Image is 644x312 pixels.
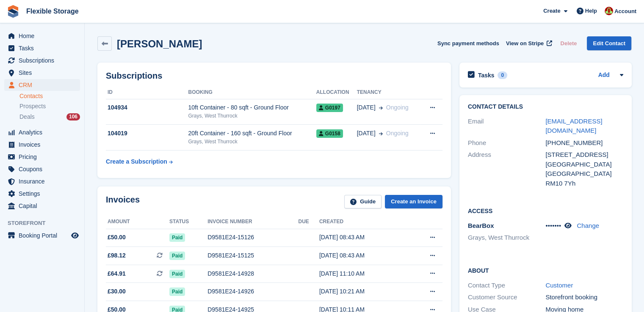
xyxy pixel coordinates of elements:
[545,169,623,179] div: [GEOGRAPHIC_DATA]
[19,102,80,111] a: Prospects
[207,251,298,260] div: D9581E24-15125
[545,179,623,189] div: RM10 7Yh
[437,36,499,50] button: Sync payment methods
[19,42,69,54] span: Tasks
[545,282,573,289] a: Customer
[468,117,546,136] div: Email
[316,129,343,138] span: G0158
[545,160,623,170] div: [GEOGRAPHIC_DATA]
[8,219,84,227] span: Storefront
[19,92,80,100] a: Contacts
[108,233,126,242] span: £50.00
[4,126,80,138] a: menu
[4,163,80,175] a: menu
[188,86,316,99] th: Booking
[319,215,408,229] th: Created
[19,112,80,121] a: Deals 106
[7,5,19,18] img: stora-icon-8386f47178a22dfd0bd8f6a31ec36ba5ce8667c1dd55bd0f319d3a0aa187defe.svg
[545,222,561,229] span: •••••••
[169,215,207,229] th: Status
[106,157,167,166] div: Create a Subscription
[106,71,442,81] h2: Subscriptions
[585,7,597,15] span: Help
[543,7,560,15] span: Create
[66,113,80,120] div: 106
[4,175,80,187] a: menu
[207,287,298,296] div: D9581E24-14926
[4,188,80,200] a: menu
[4,200,80,212] a: menu
[169,287,185,296] span: Paid
[4,55,80,66] a: menu
[4,79,80,91] a: menu
[545,118,602,134] a: [EMAIL_ADDRESS][DOMAIN_NAME]
[19,175,69,187] span: Insurance
[19,200,69,212] span: Capital
[557,36,580,50] button: Delete
[386,130,409,137] span: Ongoing
[503,36,554,50] a: View on Stripe
[468,233,546,243] li: Grays, West Thurrock
[19,230,69,241] span: Booking Portal
[319,287,408,296] div: [DATE] 10:21 AM
[19,55,69,66] span: Subscriptions
[106,86,188,99] th: ID
[357,86,420,99] th: Tenancy
[108,287,126,296] span: £30.00
[70,230,80,241] a: Preview store
[23,4,82,18] a: Flexible Storage
[19,113,35,121] span: Deals
[319,233,408,242] div: [DATE] 08:43 AM
[188,129,316,138] div: 20ft Container - 160 sqft - Ground Floor
[106,154,173,170] a: Create a Subscription
[545,293,623,302] div: Storefront booking
[19,79,69,91] span: CRM
[4,42,80,54] a: menu
[106,195,140,209] h2: Invoices
[207,233,298,242] div: D9581E24-15126
[587,36,631,50] a: Edit Contact
[316,86,357,99] th: Allocation
[344,195,381,209] a: Guide
[19,151,69,163] span: Pricing
[117,38,202,49] h2: [PERSON_NAME]
[614,7,636,16] span: Account
[106,129,188,138] div: 104019
[19,126,69,138] span: Analytics
[478,71,495,79] h2: Tasks
[4,67,80,79] a: menu
[4,30,80,42] a: menu
[207,215,298,229] th: Invoice number
[319,251,408,260] div: [DATE] 08:43 AM
[4,139,80,151] a: menu
[357,129,376,138] span: [DATE]
[357,103,376,112] span: [DATE]
[468,293,546,302] div: Customer Source
[108,251,126,260] span: £98.12
[577,222,599,229] a: Change
[545,150,623,160] div: [STREET_ADDRESS]
[4,151,80,163] a: menu
[468,150,546,188] div: Address
[106,215,169,229] th: Amount
[19,102,46,110] span: Prospects
[19,188,69,200] span: Settings
[19,67,69,79] span: Sites
[188,138,316,145] div: Grays, West Thurrock
[169,233,185,242] span: Paid
[506,39,544,48] span: View on Stripe
[468,206,623,215] h2: Access
[605,7,613,15] img: David Jones
[298,215,319,229] th: Due
[468,281,546,290] div: Contact Type
[188,103,316,112] div: 10ft Container - 80 sqft - Ground Floor
[169,270,185,278] span: Paid
[468,266,623,274] h2: About
[316,104,343,112] span: G0197
[545,138,623,148] div: [PHONE_NUMBER]
[19,163,69,175] span: Coupons
[468,222,494,229] span: BearBox
[319,269,408,278] div: [DATE] 11:10 AM
[386,104,409,111] span: Ongoing
[468,104,623,110] h2: Contact Details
